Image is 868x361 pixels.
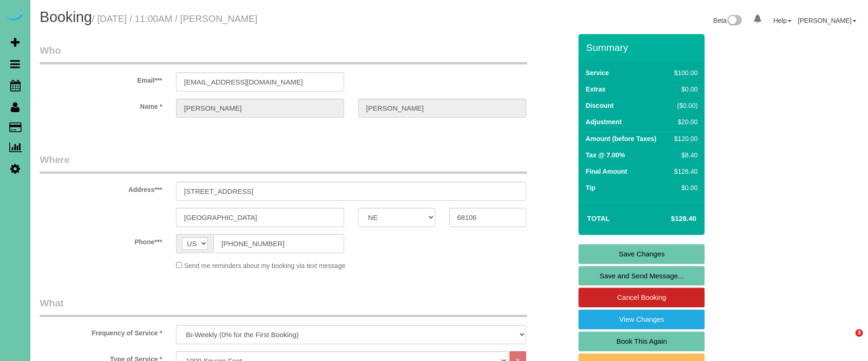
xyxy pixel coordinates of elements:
[6,9,24,22] img: Automaid Logo
[579,332,705,351] a: Book This Again
[836,329,859,352] iframe: Intercom live chat
[586,150,625,160] label: Tax @ 7.00%
[40,153,527,174] legend: Where
[586,101,614,110] label: Discount
[670,183,698,192] div: $0.00
[587,214,610,222] strong: Total
[579,310,705,329] a: View Changes
[40,296,527,317] legend: What
[670,68,698,78] div: $100.00
[670,134,698,143] div: $120.00
[40,9,92,25] span: Booking
[586,183,595,192] label: Tip
[586,167,627,176] label: Final Amount
[670,150,698,160] div: $8.40
[586,134,656,143] label: Amount (before Taxes)
[579,288,705,307] a: Cancel Booking
[33,99,169,111] label: Name *
[643,215,696,223] h4: $128.40
[713,17,742,24] a: Beta
[33,325,169,338] label: Frequency of Service *
[773,17,791,24] a: Help
[670,167,698,176] div: $128.40
[586,85,606,94] label: Extras
[92,14,257,24] small: / [DATE] / 11:00AM / [PERSON_NAME]
[586,117,621,127] label: Adjustment
[727,15,742,27] img: New interface
[670,101,698,110] div: ($0.00)
[579,244,705,264] a: Save Changes
[670,85,698,94] div: $0.00
[184,262,346,269] span: Send me reminders about my booking via text message
[40,43,527,64] legend: Who
[586,68,609,78] label: Service
[798,17,856,24] a: [PERSON_NAME]
[670,117,698,127] div: $20.00
[586,42,700,53] h3: Summary
[855,329,863,337] span: 3
[579,266,705,286] a: Save and Send Message...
